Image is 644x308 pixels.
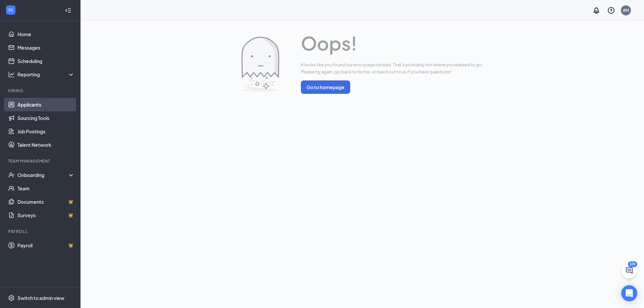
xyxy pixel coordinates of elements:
svg: Settings [8,295,15,301]
a: Sourcing Tools [17,111,75,125]
span: Oops! [301,29,483,58]
svg: ChatActive [625,266,633,274]
button: Go to homepage [301,80,350,94]
a: Home [17,27,75,41]
a: Team [17,182,75,195]
svg: Analysis [8,71,15,78]
div: Reporting [17,71,75,78]
div: 109 [628,261,637,267]
a: SurveysCrown [17,208,75,222]
div: AM [623,7,629,13]
a: Talent Network [17,138,75,151]
div: Onboarding [17,172,69,178]
svg: Notifications [592,6,600,14]
div: Switch to admin view [17,295,64,301]
a: PayrollCrown [17,239,75,252]
a: Job Postings [17,125,75,138]
a: Applicants [17,98,75,111]
a: DocumentsCrown [17,195,75,208]
div: Hiring [8,88,73,94]
a: Messages [17,41,75,54]
div: Team Management [8,158,73,164]
svg: UserCheck [8,172,15,178]
div: Open Intercom Messenger [621,285,637,301]
svg: QuestionInfo [607,6,615,14]
svg: WorkstreamLogo [7,7,14,13]
a: Scheduling [17,54,75,68]
span: It looks like you found our error page instead. That's probably not where you wanted to go. Pleas... [301,61,483,75]
img: Error [241,37,279,91]
div: Payroll [8,229,73,234]
svg: Collapse [65,7,71,14]
button: ChatActive [621,262,637,279]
